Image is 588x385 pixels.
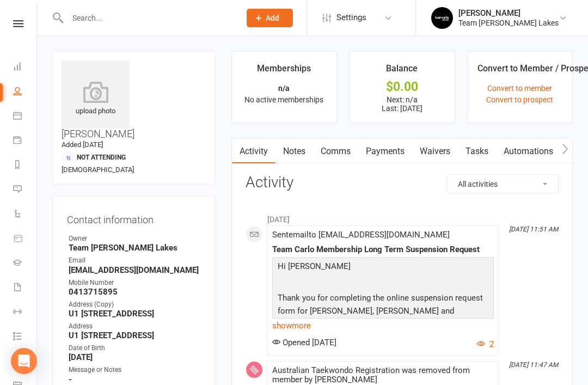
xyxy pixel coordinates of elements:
h3: Contact information [67,210,200,225]
h3: [PERSON_NAME] [62,60,206,139]
strong: U1 [STREET_ADDRESS] [69,309,200,319]
a: Dashboard [13,56,38,80]
button: Add [247,9,293,27]
p: Thank you for completing the online suspension request form for [PERSON_NAME], [PERSON_NAME] and ... [275,291,491,333]
div: Message or Notes [69,365,200,375]
strong: U1 [STREET_ADDRESS] [69,331,200,340]
input: Search... [64,10,232,26]
a: Convert to prospect [486,95,553,104]
div: Date of Birth [69,343,200,353]
div: Australian Taekwondo Registration was removed from member by [PERSON_NAME] [272,366,494,384]
img: thumb_image1603260965.png [431,7,453,29]
span: No active memberships [244,95,323,104]
time: Added [DATE] [62,140,103,149]
a: People [13,80,38,105]
div: Address [69,321,200,332]
a: Product Sales [13,227,38,252]
strong: [DATE] [69,352,200,362]
div: Team Carlo Membership Long Term Suspension Request [272,245,494,254]
div: Owner [69,234,200,244]
li: [DATE] [246,208,559,225]
div: Address (Copy) [69,300,200,310]
p: Hi [PERSON_NAME] [275,260,491,276]
a: Comms [313,139,358,164]
span: Not Attending [77,154,126,161]
a: Notes [275,139,313,164]
a: Automations [496,139,561,164]
div: Open Intercom Messenger [11,348,37,374]
div: $0.00 [359,81,444,93]
button: 2 [477,338,494,351]
div: Email [69,255,200,266]
span: Opened [DATE] [272,338,336,347]
strong: 0413715895 [69,287,200,297]
a: Reports [13,154,38,178]
div: [PERSON_NAME] [458,8,559,18]
a: Payments [358,139,412,164]
strong: Team [PERSON_NAME] Lakes [69,243,200,253]
a: Waivers [412,139,458,164]
a: Convert to member [487,84,552,93]
div: Team [PERSON_NAME] Lakes [458,18,559,28]
span: Add [266,14,279,22]
a: Payments [13,129,38,154]
div: Memberships [257,62,311,81]
i: [DATE] 11:47 AM [509,361,558,369]
a: Activity [232,139,275,164]
div: upload photo [62,81,130,117]
div: Mobile Number [69,278,200,288]
h3: Activity [246,174,559,191]
div: Balance [386,62,418,81]
strong: n/a [278,84,290,93]
span: Sent email to [EMAIL_ADDRESS][DOMAIN_NAME] [272,230,450,240]
span: [DEMOGRAPHIC_DATA] [62,166,134,174]
strong: - [69,375,200,384]
span: Settings [336,5,366,30]
p: Next: n/a Last: [DATE] [359,95,444,113]
a: Tasks [458,139,496,164]
a: Calendar [13,105,38,129]
i: [DATE] 11:51 AM [509,225,558,233]
strong: [EMAIL_ADDRESS][DOMAIN_NAME] [69,265,200,275]
a: show more [272,318,494,333]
